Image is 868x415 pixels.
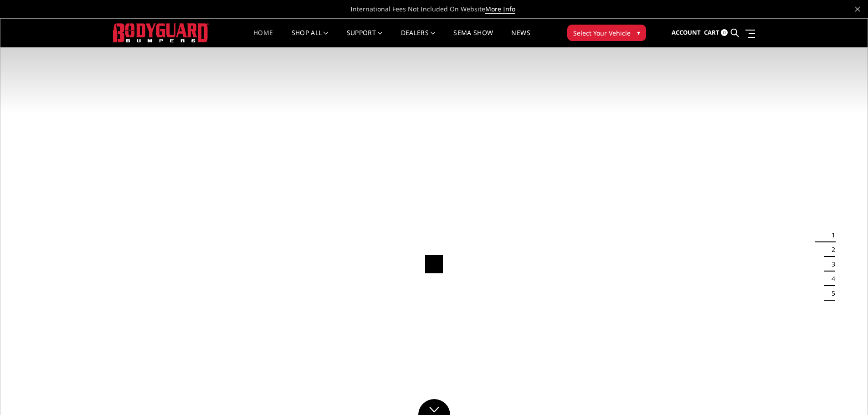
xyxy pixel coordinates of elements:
span: 0 [721,29,728,36]
a: More Info [485,5,515,14]
a: SEMA Show [453,30,493,47]
a: Support [347,30,383,47]
a: shop all [292,30,329,47]
button: 2 of 5 [826,242,835,257]
button: 1 of 5 [826,228,835,242]
a: Account [672,20,701,45]
span: Account [672,28,701,36]
button: 5 of 5 [826,286,835,301]
span: Select Your Vehicle [573,28,631,38]
button: 3 of 5 [826,257,835,272]
img: BODYGUARD BUMPERS [113,23,209,42]
span: ▾ [637,28,640,37]
a: News [511,30,530,47]
span: Cart [704,28,719,36]
a: Home [253,30,273,47]
a: Cart 0 [704,20,728,45]
a: Dealers [401,30,436,47]
button: Select Your Vehicle [567,25,646,41]
button: 4 of 5 [826,272,835,286]
a: Click to Down [418,399,450,415]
